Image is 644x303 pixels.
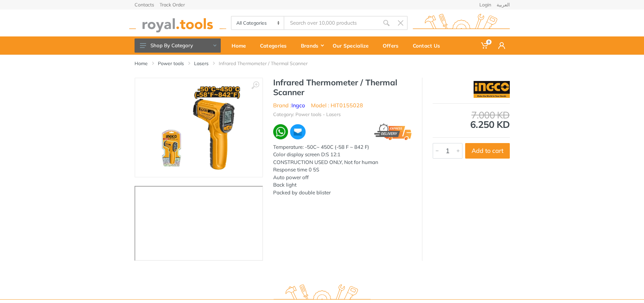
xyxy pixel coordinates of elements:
a: Our Specialize [328,36,378,55]
li: Infrared Thermometer / Thermal Scanner [219,60,318,67]
button: Add to cart [465,143,510,159]
a: Contacts [135,2,154,7]
span: 0 [486,39,492,45]
div: 6.250 KD [433,110,510,129]
li: Category: Power tools - Lasers [273,111,341,118]
a: Ingco [291,102,305,109]
div: Offers [378,38,408,53]
a: Track Order [160,2,185,7]
a: Offers [378,36,408,55]
input: Site search [284,16,379,30]
button: Shop By Category [135,38,221,53]
img: Royal Tools - Infrared Thermometer / Thermal Scanner [156,85,241,170]
img: royal.tools Logo [413,14,510,32]
a: 0 [476,36,494,55]
div: Home [227,38,255,53]
select: Category [232,17,285,29]
div: Categories [255,38,296,53]
a: Contact Us [408,36,450,55]
a: العربية [497,2,510,7]
a: Login [479,2,491,7]
img: ma.webp [289,123,306,140]
div: Contact Us [408,38,450,53]
a: Power tools [158,60,184,67]
img: express.png [374,123,411,140]
h1: Infrared Thermometer / Thermal Scanner [273,78,412,97]
li: Model : HIT0155028 [311,101,363,109]
nav: breadcrumb [135,60,510,67]
div: Brands [296,38,328,53]
a: Categories [255,36,296,55]
a: Home [135,60,148,67]
img: royal.tools Logo [129,14,226,32]
a: Lasers [194,60,209,67]
img: royal.tools Logo [273,284,371,303]
div: 7.000 KD [433,110,510,120]
div: Temperature: -50C~ 450C (-58 F ~ 842 F) Color display screen D:S 12:1 CONSTRUCTION USED ONLY, Not... [273,143,412,197]
div: Our Specialize [328,38,378,53]
a: Home [227,36,255,55]
li: Brand : [273,101,305,109]
img: Ingco [474,81,510,98]
img: wa.webp [273,124,288,139]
